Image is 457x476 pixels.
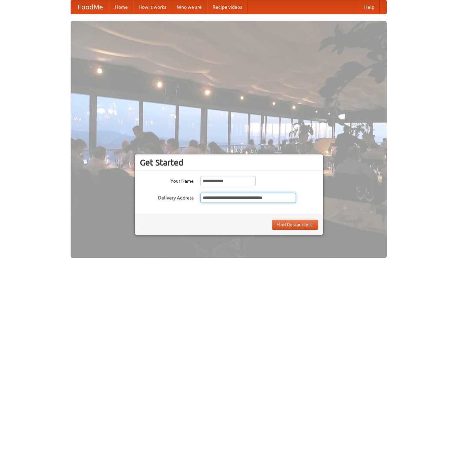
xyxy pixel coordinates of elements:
label: Delivery Address [140,193,194,201]
a: Who we are [172,0,207,14]
button: Find Restaurants! [272,220,318,230]
a: Help [359,0,380,14]
a: Recipe videos [207,0,247,14]
a: Home [110,0,133,14]
h3: Get Started [140,157,318,168]
a: FoodMe [71,0,110,14]
a: How it works [133,0,172,14]
label: Your Name [140,176,194,184]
